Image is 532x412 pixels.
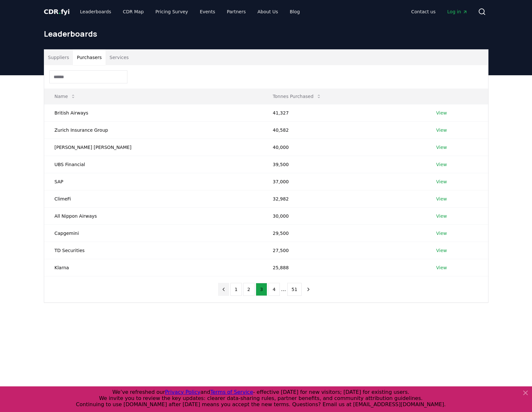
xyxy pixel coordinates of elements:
[262,207,426,224] td: 30,000
[281,285,286,293] li: ...
[106,50,133,65] button: Services
[44,121,263,139] td: Zurich Insurance Group
[262,242,426,259] td: 27,500
[44,139,263,156] td: [PERSON_NAME] [PERSON_NAME]
[44,190,263,207] td: ClimeFi
[49,90,81,103] button: Name
[442,6,473,18] a: Log in
[406,6,441,18] a: Contact us
[436,178,447,185] a: View
[262,190,426,207] td: 32,982
[150,6,193,18] a: Pricing Survey
[436,247,447,254] a: View
[75,6,305,18] nav: Main
[44,29,488,39] h1: Leaderboards
[222,6,251,18] a: Partners
[44,224,263,242] td: Capgemini
[230,283,242,296] button: 1
[262,173,426,190] td: 37,000
[73,50,106,65] button: Purchasers
[195,6,220,18] a: Events
[44,242,263,259] td: TD Securities
[243,283,254,296] button: 2
[256,283,267,296] button: 3
[262,104,426,121] td: 41,327
[44,173,263,190] td: SAP
[436,127,447,133] a: View
[267,90,326,103] button: Tonnes Purchased
[44,104,263,121] td: British Airways
[406,6,473,18] nav: Main
[262,259,426,276] td: 25,888
[44,50,73,65] button: Suppliers
[262,156,426,173] td: 39,500
[436,144,447,151] a: View
[58,8,61,16] span: .
[436,161,447,168] a: View
[44,8,70,16] span: CDR fyi
[268,283,280,296] button: 4
[285,6,305,18] a: Blog
[436,196,447,202] a: View
[252,6,283,18] a: About Us
[287,283,302,296] button: 51
[44,207,263,224] td: All Nippon Airways
[218,283,229,296] button: previous page
[436,264,447,271] a: View
[436,230,447,236] a: View
[118,6,149,18] a: CDR Map
[75,6,116,18] a: Leaderboards
[44,156,263,173] td: UBS Financial
[262,121,426,139] td: 40,582
[303,283,314,296] button: next page
[436,110,447,116] a: View
[436,213,447,219] a: View
[262,224,426,242] td: 29,500
[44,7,70,16] a: CDR.fyi
[44,259,263,276] td: Klarna
[262,139,426,156] td: 40,000
[447,8,467,15] span: Log in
